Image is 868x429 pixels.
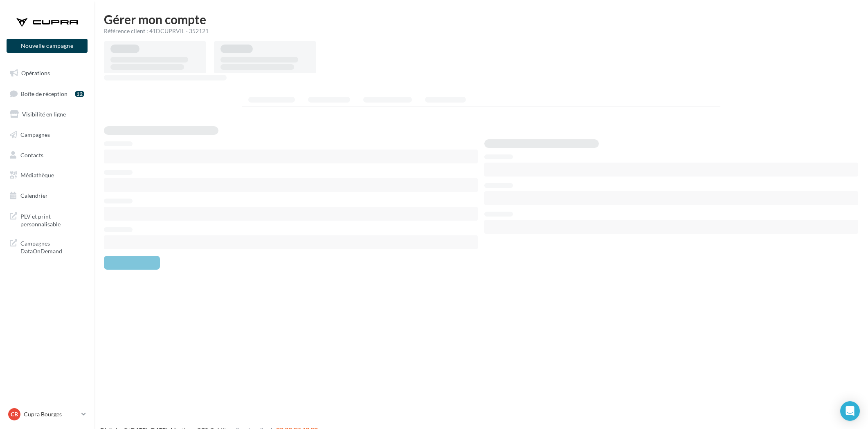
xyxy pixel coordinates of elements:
div: Open Intercom Messenger [840,401,860,421]
p: Cupra Bourges [24,410,78,418]
a: Visibilité en ligne [5,106,89,123]
span: Boîte de réception [21,90,67,97]
span: Contacts [20,151,43,158]
div: Référence client : 41DCUPRVIL - 352121 [104,27,858,35]
span: Campagnes DataOnDemand [20,238,84,255]
a: Calendrier [5,187,89,204]
a: CB Cupra Bourges [7,407,88,422]
h1: Gérer mon compte [104,13,858,25]
span: Campagnes [20,131,50,138]
span: CB [11,410,18,418]
a: PLV et print personnalisable [5,208,89,232]
a: Contacts [5,147,89,164]
span: Calendrier [20,192,48,199]
div: 12 [75,91,84,97]
span: Médiathèque [20,172,54,179]
a: Opérations [5,65,89,82]
span: PLV et print personnalisable [20,211,84,228]
button: Nouvelle campagne [7,39,88,53]
a: Campagnes DataOnDemand [5,235,89,259]
a: Médiathèque [5,167,89,184]
a: Boîte de réception12 [5,85,89,103]
span: Opérations [21,69,50,76]
a: Campagnes [5,126,89,143]
span: Visibilité en ligne [22,111,66,118]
